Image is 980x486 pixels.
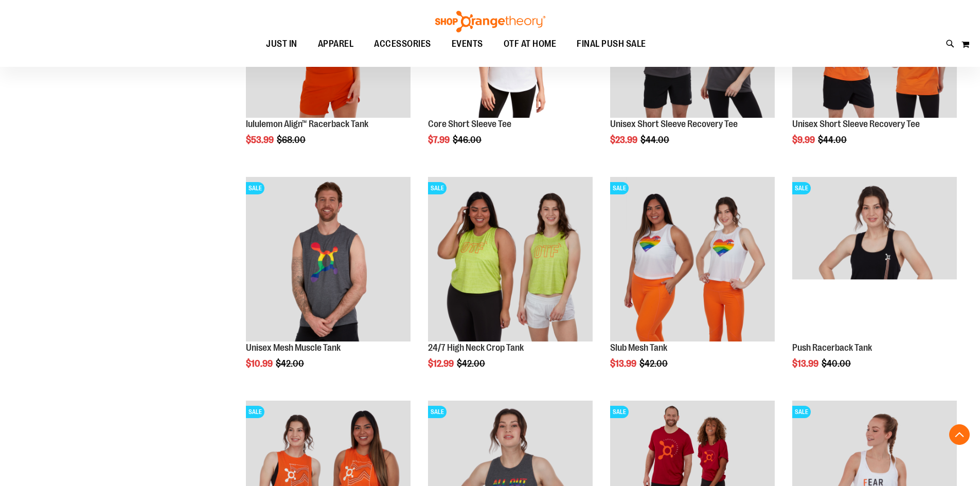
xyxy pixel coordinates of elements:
[374,32,431,56] span: ACCESSORIES
[452,32,483,56] span: EVENTS
[566,32,656,56] a: FINAL PUSH SALE
[457,358,487,369] span: $42.00
[610,177,775,343] a: Product image for Slub Mesh TankSALE
[453,135,483,145] span: $46.00
[246,177,411,343] a: Product image for Unisex Mesh Muscle TankSALE
[428,135,451,145] span: $7.99
[246,406,264,418] span: SALE
[256,32,308,56] a: JUST IN
[428,119,511,129] a: Core Short Sleeve Tee
[493,32,567,56] a: OTF AT HOME
[640,135,671,145] span: $44.00
[610,135,639,145] span: $23.99
[246,358,274,369] span: $10.99
[949,424,970,445] button: Back To Top
[610,358,638,369] span: $13.99
[246,119,368,129] a: lululemon Align™ Racerback Tank
[364,32,441,56] a: ACCESSORIES
[605,172,780,395] div: product
[276,358,306,369] span: $42.00
[792,177,957,341] img: Product image for Push Racerback Tank
[822,358,852,369] span: $40.00
[610,406,629,418] span: SALE
[792,119,920,129] a: Unisex Short Sleeve Recovery Tee
[246,177,411,341] img: Product image for Unisex Mesh Muscle Tank
[308,32,364,56] a: APPAREL
[610,119,738,129] a: Unisex Short Sleeve Recovery Tee
[818,135,848,145] span: $44.00
[610,182,629,194] span: SALE
[241,172,416,395] div: product
[277,135,307,145] span: $68.00
[610,343,667,353] a: Slub Mesh Tank
[639,358,669,369] span: $42.00
[428,177,593,341] img: Product image for 24/7 High Neck Crop Tank
[792,135,816,145] span: $9.99
[428,343,524,353] a: 24/7 High Neck Crop Tank
[428,358,455,369] span: $12.99
[787,172,962,395] div: product
[792,406,811,418] span: SALE
[423,172,598,395] div: product
[428,177,593,343] a: Product image for 24/7 High Neck Crop TankSALE
[246,182,264,194] span: SALE
[792,182,811,194] span: SALE
[428,182,447,194] span: SALE
[318,32,354,56] span: APPAREL
[434,11,547,32] img: Shop Orangetheory
[792,177,957,343] a: Product image for Push Racerback TankSALE
[246,135,275,145] span: $53.99
[266,32,297,56] span: JUST IN
[504,32,557,56] span: OTF AT HOME
[792,358,820,369] span: $13.99
[246,343,341,353] a: Unisex Mesh Muscle Tank
[792,343,872,353] a: Push Racerback Tank
[428,406,447,418] span: SALE
[577,32,646,56] span: FINAL PUSH SALE
[441,32,493,56] a: EVENTS
[610,177,775,341] img: Product image for Slub Mesh Tank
